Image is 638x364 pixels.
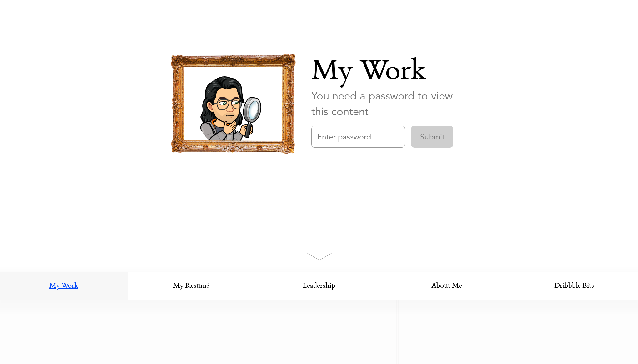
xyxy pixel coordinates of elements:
img: picture-frame.png [171,54,296,154]
input: Submit [411,126,453,148]
a: About Me [383,272,510,300]
a: My Resumé [128,272,255,300]
p: My Work [311,54,468,91]
a: Dribbble Bits [510,272,638,300]
p: You need a password to view this content [311,88,468,119]
img: arrow.svg [306,252,333,260]
input: Enter password [311,126,405,148]
a: Leadership [255,272,383,300]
